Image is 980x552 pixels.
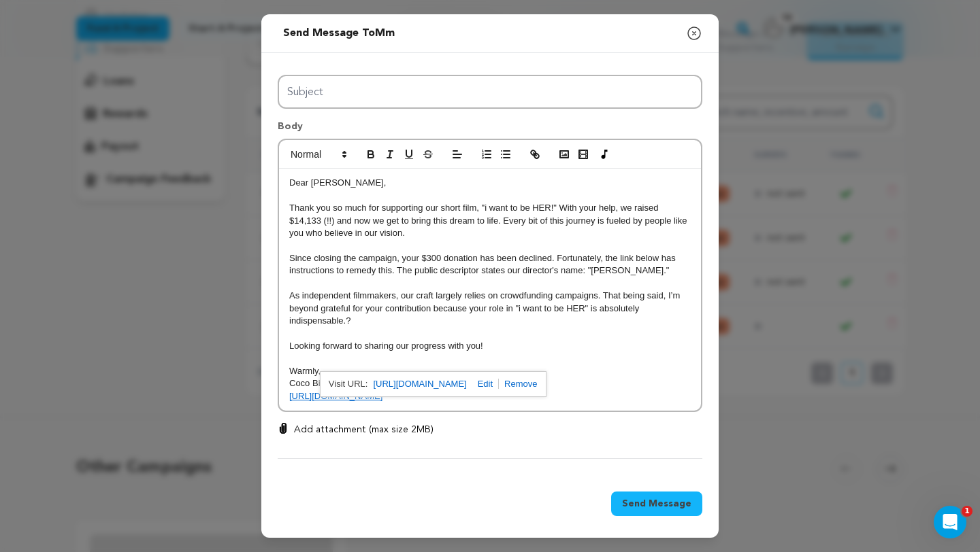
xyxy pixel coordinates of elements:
[278,120,702,139] p: Body
[934,506,966,538] iframe: Intercom live chat
[622,497,691,511] span: Send Message
[294,423,434,436] p: Add attachment (max size 2MB)
[289,290,691,327] p: As independent filmmakers, our craft largely relies on crowdfunding campaigns. That being said, I...
[289,177,691,189] p: Dear [PERSON_NAME],
[611,491,702,516] button: Send Message
[289,365,691,377] p: Warmly,
[375,28,395,39] span: Mm
[278,75,702,109] input: Subject
[289,340,691,352] p: Looking forward to sharing our progress with you!
[289,202,691,239] p: Thank you so much for supporting our short film, "i want to be HER!" With your help, we raised $1...
[289,377,691,390] p: Coco Bigles
[289,391,382,401] a: [URL][DOMAIN_NAME]
[289,252,691,277] p: Since closing the campaign, your $300 donation has been declined. Fortunately, the link below has...
[373,375,466,393] a: [URL][DOMAIN_NAME]
[962,506,973,517] span: 1
[283,25,395,41] div: Send message to
[346,315,350,326] span: ?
